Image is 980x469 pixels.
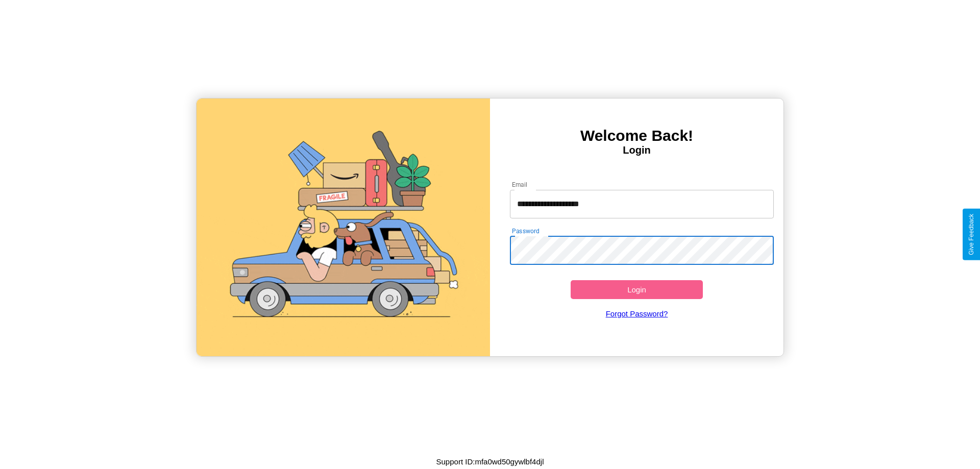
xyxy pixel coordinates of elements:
div: Give Feedback [968,214,975,255]
p: Support ID: mfa0wd50gywlbf4djl [436,455,544,468]
a: Forgot Password? [505,299,769,328]
label: Password [512,227,539,235]
h3: Welcome Back! [490,127,783,144]
h4: Login [490,144,783,156]
label: Email [512,180,528,189]
button: Login [571,280,703,299]
img: gif [197,98,490,356]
